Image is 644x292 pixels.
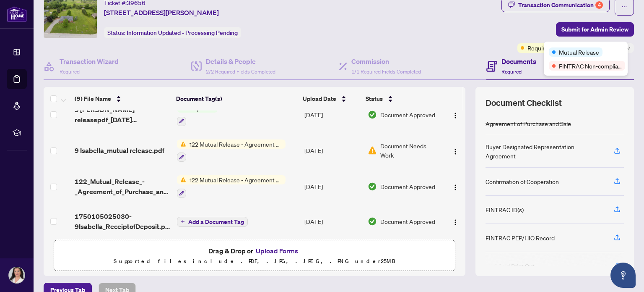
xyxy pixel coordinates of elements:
span: Submit for Admin Review [561,23,628,36]
span: 122 Mutual Release - Agreement of Purchase and Sale [186,175,286,184]
img: logo [7,6,27,22]
div: Buyer Designated Representation Agreement [486,142,604,160]
img: Logo [452,219,459,226]
span: Information Updated - Processing Pending [127,29,238,37]
div: Agreement of Purchase and Sale [486,119,571,128]
span: [STREET_ADDRESS][PERSON_NAME] [104,8,219,18]
span: 122 Mutual Release - Agreement of Purchase and Sale [186,139,286,149]
img: Profile Icon [9,267,25,283]
span: 9 [PERSON_NAME] releasepdf_[DATE] 12_25_29.pdf [75,105,170,125]
img: Logo [452,112,459,119]
div: Confirmation of Cooperation [486,177,559,186]
button: Status Icon122 Mutual Release - Agreement of Purchase and Sale [177,139,286,162]
button: Status Icon122 Mutual Release - Agreement of Purchase and Sale [177,175,286,198]
th: (9) File Name [71,87,173,110]
h4: Transaction Wizard [60,56,119,66]
button: Submit for Admin Review [556,22,634,37]
span: Document Approved [380,182,435,191]
img: Status Icon [177,175,186,184]
span: Add a Document Tag [188,219,244,225]
span: 1/1 Required Fields Completed [351,68,421,75]
button: Logo [449,144,462,157]
td: [DATE] [301,133,364,169]
span: Document Approved [380,217,435,226]
span: 122_Mutual_Release_-_Agreement_of_Purchase_and_Sale_-_PropTx-[PERSON_NAME] EXECUTED.pdf [75,176,170,197]
td: [DATE] [301,97,364,133]
span: Document Approved [380,110,435,119]
th: Status [362,87,441,110]
h4: Details & People [206,56,275,66]
span: Upload Date [303,94,336,103]
button: Add a Document Tag [177,216,248,227]
span: 2/2 Required Fields Completed [206,68,275,75]
span: Requires Additional Docs [527,43,593,53]
img: Document Status [368,110,377,119]
span: down [626,46,631,50]
th: Upload Date [299,87,362,110]
img: Logo [452,184,459,191]
span: ellipsis [621,4,627,10]
td: [DATE] [301,168,364,205]
div: FINTRAC ID(s) [486,205,524,214]
button: Logo [449,180,462,193]
span: Document Needs Work [380,141,440,160]
span: Status [366,94,383,103]
p: Supported files include .PDF, .JPG, .JPEG, .PNG under 25 MB [59,256,450,266]
div: 4 [595,1,603,9]
button: Add a Document Tag [177,217,248,227]
span: 9 Isabella_mutual release.pdf [75,145,164,155]
button: Logo [449,215,462,228]
span: Mutual Release [559,47,599,57]
th: Document Tag(s) [173,87,300,110]
span: Drag & Drop or [208,245,301,256]
span: Required [60,68,80,75]
span: (9) File Name [75,94,111,103]
span: 1750105025030-9Isabella_ReceiptofDeposit.pdf [75,211,170,231]
button: Upload Forms [253,245,301,256]
img: Document Status [368,217,377,226]
button: Status IconDuplicate [177,103,218,126]
h4: Commission [351,56,421,66]
button: Logo [449,108,462,121]
h4: Documents [501,56,536,66]
span: plus [181,219,185,224]
button: Open asap [610,263,636,288]
img: Status Icon [177,139,186,149]
span: FINTRAC Non-compliant [559,61,622,71]
img: Document Status [368,146,377,155]
td: [DATE] [301,205,364,238]
span: Required [501,68,522,75]
div: FINTRAC PEP/HIO Record [486,233,555,242]
div: Status: [104,27,241,38]
img: Logo [452,148,459,155]
span: Drag & Drop orUpload FormsSupported files include .PDF, .JPG, .JPEG, .PNG under25MB [54,240,455,271]
span: Document Checklist [486,97,562,109]
img: Document Status [368,182,377,191]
